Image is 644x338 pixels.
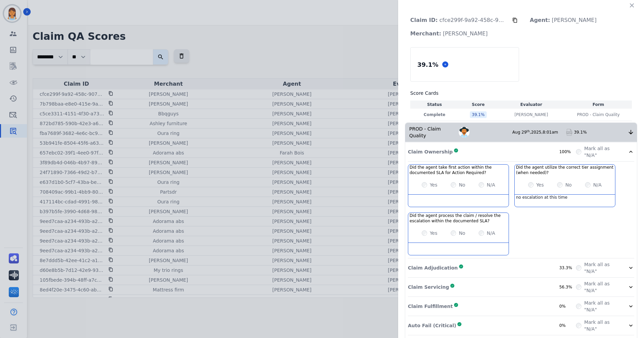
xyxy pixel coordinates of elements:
[584,261,619,275] label: Mark all as "N/A"
[536,181,544,188] label: Yes
[530,17,550,23] strong: Agent:
[405,27,493,40] p: [PERSON_NAME]
[559,149,576,154] div: 100%
[584,319,619,332] label: Mark all as "N/A"
[487,230,495,236] label: N/A
[584,280,619,294] label: Mark all as "N/A"
[410,30,441,37] strong: Merchant:
[566,129,573,136] img: qa-pdf.svg
[559,304,576,309] div: 0%
[408,264,458,271] p: Claim Adjudication
[459,127,470,138] img: Avatar
[405,123,459,142] div: PROD - Claim Quality
[527,130,530,133] sup: th
[565,181,572,188] label: No
[410,165,507,175] h3: Did the agent take first action within the documented SLA for Action Required?
[459,181,465,188] label: No
[565,101,632,109] th: Form
[577,112,620,117] span: PROD - Claim Quality
[410,101,459,109] th: Status
[574,130,627,135] div: 39.1%
[416,59,440,71] div: 39.1 %
[410,17,438,23] strong: Claim ID:
[515,195,615,207] div: no escalation at this time
[559,284,576,290] div: 56.3%
[524,13,602,27] p: [PERSON_NAME]
[405,13,512,27] p: cfce299f-9a92-458c-9075-4ac45f0d1755
[514,112,548,117] p: [PERSON_NAME]
[512,130,566,135] div: Aug 29 , 2025 ,
[408,303,453,310] p: Claim Fulfillment
[584,145,619,159] label: Mark all as "N/A"
[543,130,558,135] span: 8:01am
[487,181,495,188] label: N/A
[559,265,576,271] div: 33.3%
[584,300,619,313] label: Mark all as "N/A"
[430,181,438,188] label: Yes
[470,111,487,118] div: 39.1 %
[430,230,438,236] label: Yes
[498,101,565,109] th: Evaluator
[559,323,576,328] div: 0%
[408,322,456,329] p: Auto Fail (Critical)
[408,148,453,155] p: Claim Ownership
[410,213,507,224] h3: Did the agent process the claim / resolve the escalation within the documented SLA?
[593,181,602,188] label: N/A
[516,165,614,175] h3: Did the agent utilize the correct tier assignment (when needed)?
[412,112,457,117] p: Complete
[459,101,498,109] th: Score
[408,284,449,290] p: Claim Servicing
[410,90,632,96] h3: Score Cards
[459,230,465,236] label: No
